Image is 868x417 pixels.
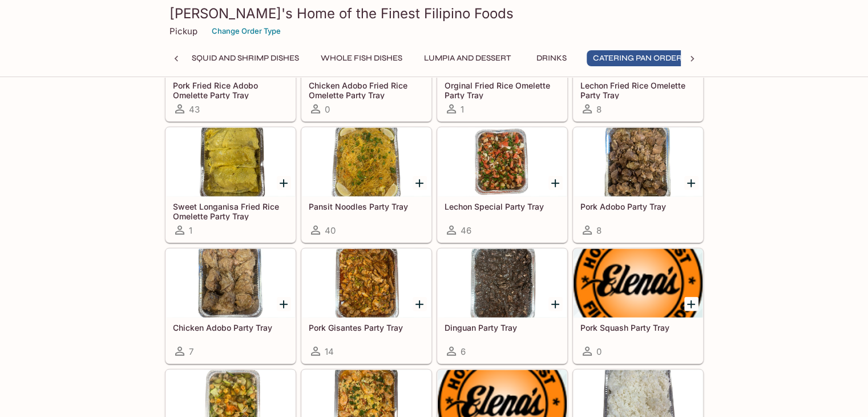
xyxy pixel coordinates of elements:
[207,22,286,40] button: Change Order Type
[301,127,431,243] a: Pansit Noodles Party Tray40
[173,202,288,220] h5: Sweet Longanisa Fried Rice Omelette Party Tray
[277,176,291,190] button: Add Sweet Longanisa Fried Rice Omelette Party Tray
[445,202,560,211] h5: Lechon Special Party Tray
[574,249,703,318] div: Pork Squash Party Tray
[189,225,192,236] span: 1
[684,176,699,190] button: Add Pork Adobo Party Tray
[587,50,693,66] button: Catering Pan Orders
[173,81,288,99] h5: Pork Fried Rice Adobo Omelette Party Tray
[166,128,295,197] div: Sweet Longanisa Fried Rice Omelette Party Tray
[413,176,427,190] button: Add Pansit Noodles Party Tray
[461,225,471,236] span: 46
[314,50,409,66] button: Whole Fish Dishes
[166,249,295,318] div: Chicken Adobo Party Tray
[169,26,197,37] p: Pickup
[277,297,291,311] button: Add Chicken Adobo Party Tray
[325,104,330,115] span: 0
[189,104,200,115] span: 43
[165,248,296,364] a: Chicken Adobo Party Tray7
[461,346,466,357] span: 6
[185,50,305,66] button: Squid and Shrimp Dishes
[596,104,601,115] span: 8
[309,202,424,211] h5: Pansit Noodles Party Tray
[418,50,517,66] button: Lumpia and Dessert
[684,297,699,311] button: Add Pork Squash Party Tray
[309,323,424,332] h5: Pork Gisantes Party Tray
[325,346,334,357] span: 14
[596,346,601,357] span: 0
[165,127,296,243] a: Sweet Longanisa Fried Rice Omelette Party Tray1
[445,81,560,99] h5: Orginal Fried Rice Omelette Party Tray
[548,176,563,190] button: Add Lechon Special Party Tray
[302,249,431,318] div: Pork Gisantes Party Tray
[580,323,696,332] h5: Pork Squash Party Tray
[325,225,336,236] span: 40
[548,297,563,311] button: Add Dinguan Party Tray
[445,323,560,332] h5: Dinguan Party Tray
[438,249,567,318] div: Dinguan Party Tray
[574,128,703,197] div: Pork Adobo Party Tray
[461,104,464,115] span: 1
[301,248,431,364] a: Pork Gisantes Party Tray14
[169,5,699,22] h3: [PERSON_NAME]'s Home of the Finest Filipino Foods
[596,225,601,236] span: 8
[302,128,431,197] div: Pansit Noodles Party Tray
[580,202,696,211] h5: Pork Adobo Party Tray
[437,248,567,364] a: Dinguan Party Tray6
[437,127,567,243] a: Lechon Special Party Tray46
[413,297,427,311] button: Add Pork Gisantes Party Tray
[526,50,578,66] button: Drinks
[573,248,703,364] a: Pork Squash Party Tray0
[173,323,288,332] h5: Chicken Adobo Party Tray
[189,346,193,357] span: 7
[580,81,696,99] h5: Lechon Fried Rice Omelette Party Tray
[573,127,703,243] a: Pork Adobo Party Tray8
[309,81,424,99] h5: Chicken Adobo Fried Rice Omelette Party Tray
[438,128,567,197] div: Lechon Special Party Tray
